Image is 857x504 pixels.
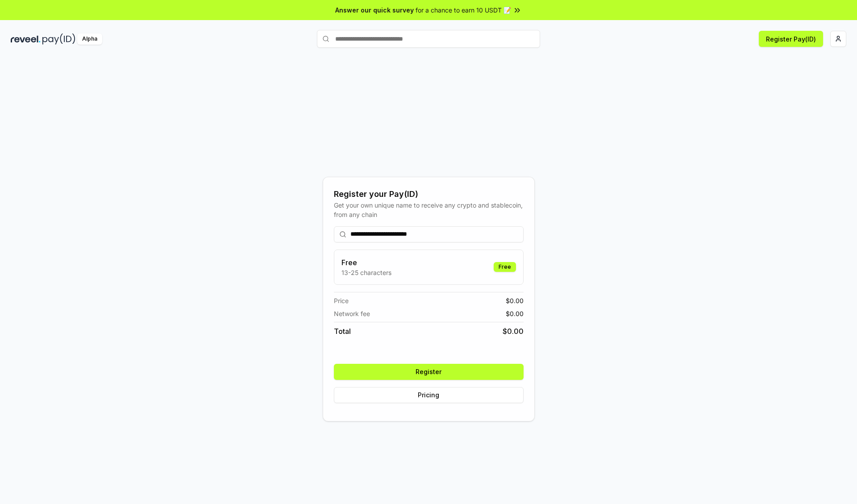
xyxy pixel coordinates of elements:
[334,188,524,200] div: Register your Pay(ID)
[416,5,511,15] span: for a chance to earn 10 USDT 📝
[334,296,349,305] span: Price
[335,5,414,15] span: Answer our quick survey
[334,364,524,380] button: Register
[11,33,41,45] img: reveel_dark
[503,326,524,337] span: $ 0.00
[759,31,823,47] button: Register Pay(ID)
[334,387,524,403] button: Pricing
[42,33,75,45] img: pay_id
[334,309,370,318] span: Network fee
[341,268,391,277] p: 13-25 characters
[506,309,524,318] span: $ 0.00
[334,200,524,219] div: Get your own unique name to receive any crypto and stablecoin, from any chain
[77,33,102,45] div: Alpha
[341,257,391,268] h3: Free
[506,296,524,305] span: $ 0.00
[494,262,516,272] div: Free
[334,326,351,337] span: Total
